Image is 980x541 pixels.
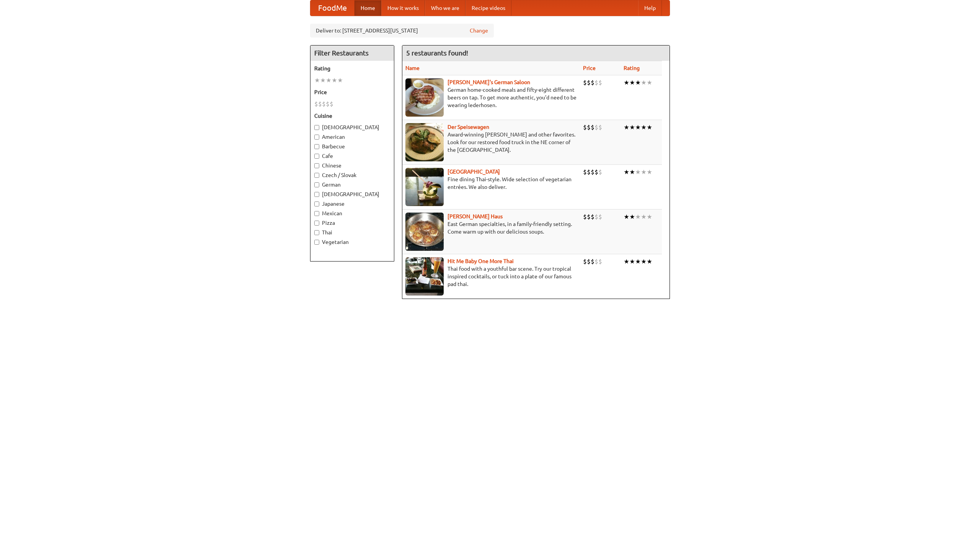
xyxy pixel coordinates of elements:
input: Mexican [314,211,319,216]
input: Cafe [314,154,319,159]
li: ★ [624,168,629,176]
li: $ [314,100,318,108]
h4: Filter Restaurants [310,45,394,61]
li: $ [318,100,322,108]
h5: Rating [314,65,390,72]
li: ★ [326,76,332,84]
input: German [314,182,319,187]
li: $ [587,168,591,176]
li: ★ [337,76,343,84]
img: kohlhaus.jpg [405,213,444,251]
p: German home-cooked meals and fifty-eight different beers on tap. To get more authentic, you'd nee... [405,86,577,109]
li: ★ [641,257,647,266]
li: ★ [647,168,652,176]
li: $ [591,257,595,266]
li: ★ [629,257,635,266]
a: Der Speisewagen [448,124,489,130]
input: Chinese [314,163,319,168]
li: ★ [629,168,635,176]
a: Home [354,0,381,16]
li: $ [591,78,595,87]
a: [PERSON_NAME]'s German Saloon [448,79,530,85]
li: $ [583,123,587,132]
label: Chinese [314,162,390,169]
input: Vegetarian [314,240,319,245]
ng-pluralize: 5 restaurants found! [406,49,468,57]
label: Pizza [314,219,390,227]
li: $ [595,123,598,132]
li: ★ [624,257,629,266]
li: $ [591,123,595,132]
img: speisewagen.jpg [405,123,444,161]
li: $ [587,123,591,132]
a: Price [583,65,596,71]
p: Fine dining Thai-style. Wide selection of vegetarian entrées. We also deliver. [405,175,577,191]
label: Czech / Slovak [314,171,390,179]
li: $ [595,78,598,87]
li: $ [598,168,602,176]
li: $ [583,78,587,87]
li: ★ [624,213,629,221]
input: Pizza [314,221,319,226]
li: $ [583,213,587,221]
img: esthers.jpg [405,78,444,117]
li: $ [595,257,598,266]
li: ★ [332,76,337,84]
li: ★ [629,123,635,132]
div: Deliver to: [STREET_ADDRESS][US_STATE] [310,24,494,37]
a: FoodMe [310,0,354,16]
li: ★ [647,257,652,266]
img: babythai.jpg [405,257,444,296]
li: $ [598,78,602,87]
li: $ [330,100,333,108]
li: ★ [624,123,629,132]
li: ★ [647,78,652,87]
p: Award-winning [PERSON_NAME] and other favorites. Look for our restored food truck in the NE corne... [405,131,577,154]
a: Help [638,0,662,16]
label: [DEMOGRAPHIC_DATA] [314,190,390,198]
a: [PERSON_NAME] Haus [448,213,503,219]
li: ★ [624,78,629,87]
li: $ [583,168,587,176]
input: American [314,135,319,140]
li: ★ [641,213,647,221]
li: $ [587,257,591,266]
input: Czech / Slovak [314,173,319,178]
label: Barbecue [314,143,390,150]
a: Change [470,27,488,34]
label: Cafe [314,152,390,160]
li: $ [595,213,598,221]
label: Mexican [314,210,390,217]
label: American [314,133,390,141]
li: $ [326,100,330,108]
li: ★ [635,78,641,87]
input: [DEMOGRAPHIC_DATA] [314,192,319,197]
a: Who we are [425,0,465,16]
h5: Price [314,88,390,96]
a: Recipe videos [465,0,511,16]
img: satay.jpg [405,168,444,206]
a: [GEOGRAPHIC_DATA] [448,169,500,175]
li: ★ [647,213,652,221]
li: ★ [647,123,652,132]
li: ★ [314,76,320,84]
li: ★ [629,78,635,87]
input: Barbecue [314,144,319,149]
li: ★ [635,168,641,176]
li: $ [598,257,602,266]
a: How it works [381,0,425,16]
li: ★ [641,123,647,132]
label: German [314,181,390,188]
li: $ [595,168,598,176]
input: Japanese [314,201,319,206]
a: Hit Me Baby One More Thai [448,258,514,264]
li: ★ [635,213,641,221]
li: $ [591,168,595,176]
li: ★ [635,123,641,132]
li: $ [587,78,591,87]
li: $ [591,213,595,221]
